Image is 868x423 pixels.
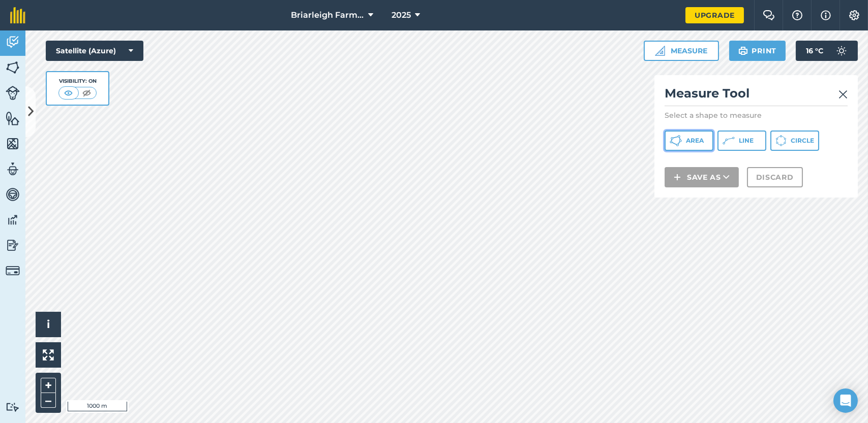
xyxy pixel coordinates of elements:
img: svg+xml;base64,PD94bWwgdmVyc2lvbj0iMS4wIiBlbmNvZGluZz0idXRmLTgiPz4KPCEtLSBHZW5lcmF0b3I6IEFkb2JlIE... [6,402,20,412]
img: A cog icon [848,10,860,20]
span: 2025 [392,9,411,21]
div: Visibility: On [58,77,97,85]
p: Select a shape to measure [665,110,848,120]
div: Open Intercom Messenger [833,388,858,413]
img: svg+xml;base64,PHN2ZyB4bWxucz0iaHR0cDovL3d3dy53My5vcmcvMjAwMC9zdmciIHdpZHRoPSI1NiIgaGVpZ2h0PSI2MC... [6,111,20,126]
button: Line [717,131,766,151]
button: Circle [770,131,819,151]
img: Four arrows, one pointing top left, one top right, one bottom right and the last bottom left [43,349,54,361]
button: Print [729,41,786,61]
h2: Measure Tool [665,85,848,106]
img: svg+xml;base64,PD94bWwgdmVyc2lvbj0iMS4wIiBlbmNvZGluZz0idXRmLTgiPz4KPCEtLSBHZW5lcmF0b3I6IEFkb2JlIE... [6,35,20,50]
button: Satellite (Azure) [46,41,143,61]
a: Upgrade [685,7,744,23]
button: – [41,393,56,408]
img: svg+xml;base64,PD94bWwgdmVyc2lvbj0iMS4wIiBlbmNvZGluZz0idXRmLTgiPz4KPCEtLSBHZW5lcmF0b3I6IEFkb2JlIE... [831,41,852,61]
button: Measure [644,41,719,61]
button: Save as [665,167,739,187]
img: svg+xml;base64,PHN2ZyB4bWxucz0iaHR0cDovL3d3dy53My5vcmcvMjAwMC9zdmciIHdpZHRoPSIxOSIgaGVpZ2h0PSIyNC... [738,45,748,57]
img: svg+xml;base64,PD94bWwgdmVyc2lvbj0iMS4wIiBlbmNvZGluZz0idXRmLTgiPz4KPCEtLSBHZW5lcmF0b3I6IEFkb2JlIE... [6,161,20,177]
img: svg+xml;base64,PD94bWwgdmVyc2lvbj0iMS4wIiBlbmNvZGluZz0idXRmLTgiPz4KPCEtLSBHZW5lcmF0b3I6IEFkb2JlIE... [6,212,20,227]
img: svg+xml;base64,PD94bWwgdmVyc2lvbj0iMS4wIiBlbmNvZGluZz0idXRmLTgiPz4KPCEtLSBHZW5lcmF0b3I6IEFkb2JlIE... [6,264,20,278]
img: svg+xml;base64,PHN2ZyB4bWxucz0iaHR0cDovL3d3dy53My5vcmcvMjAwMC9zdmciIHdpZHRoPSI1MCIgaGVpZ2h0PSI0MC... [62,88,75,98]
span: Line [739,137,754,145]
button: Discard [747,167,803,187]
button: + [41,378,56,393]
img: svg+xml;base64,PHN2ZyB4bWxucz0iaHR0cDovL3d3dy53My5vcmcvMjAwMC9zdmciIHdpZHRoPSI1NiIgaGVpZ2h0PSI2MC... [6,60,20,75]
img: A question mark icon [791,10,803,20]
span: i [47,318,50,331]
img: svg+xml;base64,PHN2ZyB4bWxucz0iaHR0cDovL3d3dy53My5vcmcvMjAwMC9zdmciIHdpZHRoPSI1MCIgaGVpZ2h0PSI0MC... [80,88,93,98]
button: 16 °C [796,41,858,61]
span: Area [686,137,704,145]
img: svg+xml;base64,PD94bWwgdmVyc2lvbj0iMS4wIiBlbmNvZGluZz0idXRmLTgiPz4KPCEtLSBHZW5lcmF0b3I6IEFkb2JlIE... [6,187,20,202]
img: svg+xml;base64,PHN2ZyB4bWxucz0iaHR0cDovL3d3dy53My5vcmcvMjAwMC9zdmciIHdpZHRoPSIxNyIgaGVpZ2h0PSIxNy... [821,9,831,21]
img: Ruler icon [655,46,665,56]
img: svg+xml;base64,PHN2ZyB4bWxucz0iaHR0cDovL3d3dy53My5vcmcvMjAwMC9zdmciIHdpZHRoPSI1NiIgaGVpZ2h0PSI2MC... [6,136,20,151]
span: Circle [791,137,814,145]
img: Two speech bubbles overlapping with the left bubble in the forefront [763,10,775,20]
img: svg+xml;base64,PHN2ZyB4bWxucz0iaHR0cDovL3d3dy53My5vcmcvMjAwMC9zdmciIHdpZHRoPSIxNCIgaGVpZ2h0PSIyNC... [674,171,681,183]
img: fieldmargin Logo [10,7,25,23]
span: 16 ° C [806,41,823,61]
img: svg+xml;base64,PHN2ZyB4bWxucz0iaHR0cDovL3d3dy53My5vcmcvMjAwMC9zdmciIHdpZHRoPSIyMiIgaGVpZ2h0PSIzMC... [839,88,848,101]
button: i [36,312,61,337]
img: svg+xml;base64,PD94bWwgdmVyc2lvbj0iMS4wIiBlbmNvZGluZz0idXRmLTgiPz4KPCEtLSBHZW5lcmF0b3I6IEFkb2JlIE... [6,238,20,253]
button: Area [665,131,713,151]
span: Briarleigh Farming [291,9,364,21]
img: svg+xml;base64,PD94bWwgdmVyc2lvbj0iMS4wIiBlbmNvZGluZz0idXRmLTgiPz4KPCEtLSBHZW5lcmF0b3I6IEFkb2JlIE... [6,86,20,100]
